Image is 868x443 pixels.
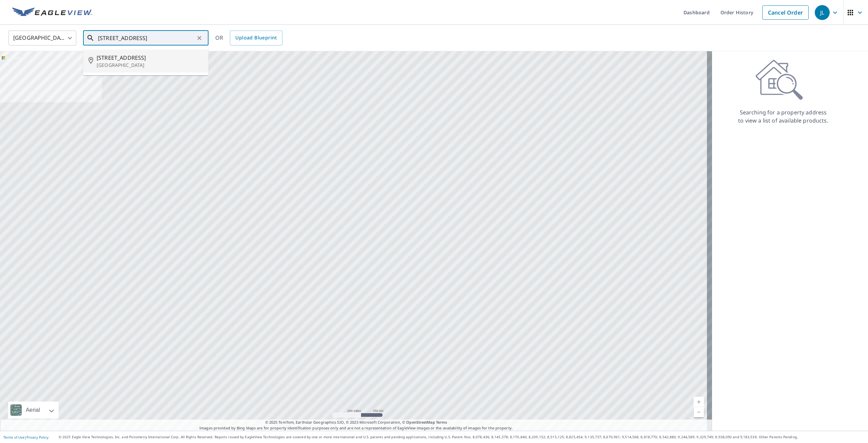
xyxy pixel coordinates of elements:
input: Search by address or latitude-longitude [98,29,195,48]
div: JL [815,5,830,20]
span: Upload Blueprint [235,34,277,42]
a: Privacy Policy [26,435,48,440]
span: [STREET_ADDRESS] [97,54,203,62]
a: Current Level 5, Zoom In [694,397,704,407]
p: [GEOGRAPHIC_DATA] [97,62,203,69]
div: [GEOGRAPHIC_DATA] [8,29,76,48]
a: Current Level 5, Zoom Out [694,407,704,417]
div: Aerial [8,402,59,419]
a: OpenStreetMap [406,420,435,425]
button: Clear [195,33,204,43]
div: Aerial [24,402,42,419]
p: © 2025 Eagle View Technologies, Inc. and Pictometry International Corp. All Rights Reserved. Repo... [59,435,865,440]
a: Cancel Order [762,5,809,20]
div: OR [215,31,282,45]
img: EV Logo [12,7,92,18]
a: Terms of Use [3,435,24,440]
p: Searching for a property address to view a list of available products. [738,108,829,125]
a: Terms [436,420,447,425]
span: © 2025 TomTom, Earthstar Geographics SIO, © 2025 Microsoft Corporation, © [265,420,447,425]
p: | [3,435,48,439]
a: Upload Blueprint [230,31,282,45]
